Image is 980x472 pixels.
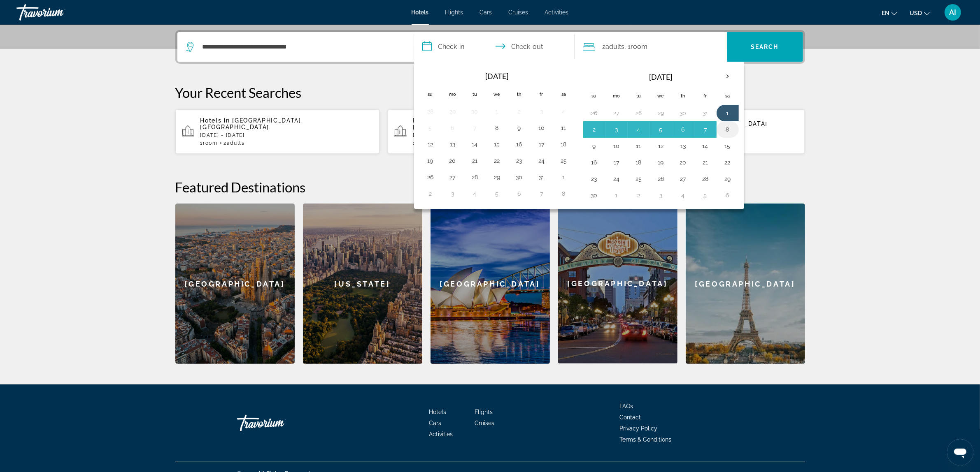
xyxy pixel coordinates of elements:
[588,140,601,152] button: Day 9
[424,155,437,167] button: Day 19
[513,188,526,199] button: Day 6
[237,411,319,435] a: Go Home
[414,32,575,62] button: Select check in and out date
[535,122,548,134] button: Day 10
[175,109,380,154] button: Hotels in [GEOGRAPHIC_DATA], [GEOGRAPHIC_DATA][DATE] - [DATE]1Room2Adults
[721,157,734,168] button: Day 22
[632,190,645,201] button: Day 2
[699,107,712,119] button: Day 31
[610,107,623,119] button: Day 27
[509,9,528,16] a: Cruises
[882,7,897,19] button: Change language
[721,190,734,201] button: Day 6
[535,188,548,199] button: Day 7
[491,155,504,167] button: Day 22
[223,140,245,146] span: 2
[557,188,570,199] button: Day 8
[200,132,373,138] p: [DATE] - [DATE]
[632,157,645,168] button: Day 18
[491,106,504,117] button: Day 1
[431,204,550,364] a: Sydney[GEOGRAPHIC_DATA]
[677,173,690,185] button: Day 27
[203,140,218,146] span: Room
[699,173,712,185] button: Day 28
[429,409,446,415] a: Hotels
[303,204,422,364] a: New York[US_STATE]
[588,157,601,168] button: Day 16
[557,139,570,150] button: Day 18
[445,9,463,16] a: Flights
[446,122,459,134] button: Day 6
[413,117,442,124] span: Hotels in
[491,139,504,150] button: Day 15
[513,106,526,117] button: Day 2
[677,124,690,135] button: Day 6
[535,106,548,117] button: Day 3
[654,157,668,168] button: Day 19
[717,67,739,86] button: Next month
[654,140,668,152] button: Day 12
[413,132,586,138] p: [DATE] - [DATE]
[491,122,504,134] button: Day 8
[610,190,623,201] button: Day 1
[468,139,482,150] button: Day 14
[16,2,99,23] a: Travorium
[446,171,459,183] button: Day 27
[557,106,570,117] button: Day 4
[605,67,717,87] th: [DATE]
[632,173,645,185] button: Day 25
[175,179,805,195] h2: Featured Destinations
[513,171,526,183] button: Day 30
[429,420,441,426] a: Cars
[475,420,494,426] a: Cruises
[388,109,592,154] button: Hotels in [GEOGRAPHIC_DATA], [GEOGRAPHIC_DATA] ([GEOGRAPHIC_DATA])[DATE] - [DATE]1Room2Adults
[475,409,493,415] span: Flights
[620,436,672,443] a: Terms & Conditions
[558,204,677,364] a: San Diego[GEOGRAPHIC_DATA]
[227,140,245,146] span: Adults
[557,122,570,134] button: Day 11
[610,124,623,135] button: Day 3
[632,140,645,152] button: Day 11
[468,155,482,167] button: Day 21
[677,157,690,168] button: Day 20
[620,403,633,410] a: FAQs
[429,431,453,437] span: Activities
[610,140,623,152] button: Day 10
[654,124,668,135] button: Day 5
[513,122,526,134] button: Day 9
[446,139,459,150] button: Day 13
[412,9,429,16] a: Hotels
[575,32,727,62] button: Travelers: 2 adults, 0 children
[413,117,558,130] span: [GEOGRAPHIC_DATA], [GEOGRAPHIC_DATA] ([GEOGRAPHIC_DATA])
[468,171,482,183] button: Day 28
[200,140,218,146] span: 1
[632,124,645,135] button: Day 4
[686,204,805,364] a: Paris[GEOGRAPHIC_DATA]
[603,41,625,53] span: 2
[654,107,668,119] button: Day 29
[699,124,712,135] button: Day 7
[431,204,550,364] div: [GEOGRAPHIC_DATA]
[910,10,922,16] span: USD
[491,171,504,183] button: Day 29
[721,173,734,185] button: Day 29
[620,425,658,432] a: Privacy Policy
[446,188,459,199] button: Day 3
[175,84,805,101] p: Your Recent Searches
[491,188,504,199] button: Day 5
[699,157,712,168] button: Day 21
[468,106,482,117] button: Day 30
[446,106,459,117] button: Day 29
[175,204,295,364] a: Barcelona[GEOGRAPHIC_DATA]
[303,204,422,364] div: [US_STATE]
[424,171,437,183] button: Day 26
[654,173,668,185] button: Day 26
[535,139,548,150] button: Day 17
